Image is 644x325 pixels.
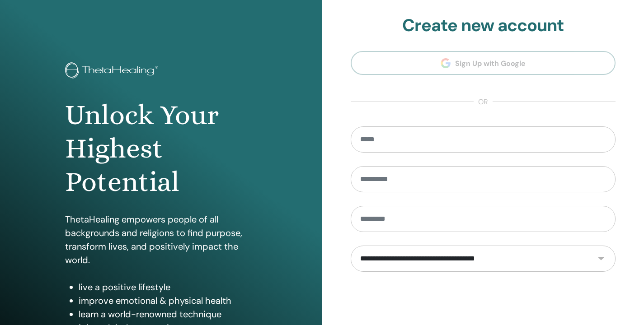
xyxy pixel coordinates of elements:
li: learn a world-renowned technique [79,307,257,321]
li: live a positive lifestyle [79,280,257,294]
iframe: reCAPTCHA [414,285,552,320]
li: improve emotional & physical health [79,294,257,307]
h1: Unlock Your Highest Potential [65,98,257,199]
span: or [474,97,493,107]
p: ThetaHealing empowers people of all backgrounds and religions to find purpose, transform lives, a... [65,213,257,267]
h2: Create new account [351,15,616,36]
